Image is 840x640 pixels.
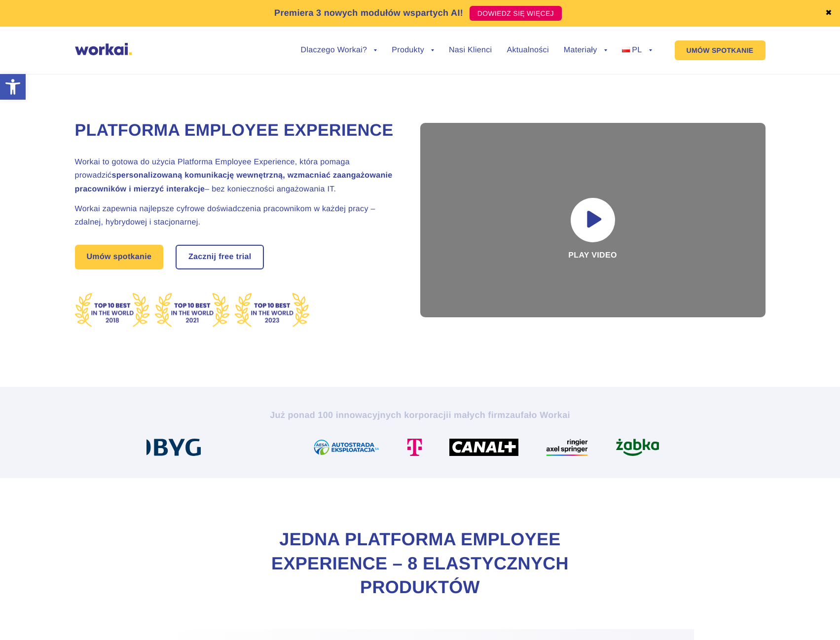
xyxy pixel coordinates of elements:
[470,6,562,21] a: DOWIEDZ SIĘ WIĘCEJ
[449,46,492,54] a: Nasi Klienci
[675,40,766,60] a: UMÓW SPOTKANIE
[632,46,642,54] span: PL
[75,171,393,193] strong: spersonalizowaną komunikację wewnętrzną, wzmacniać zaangażowanie pracowników i mierzyć interakcje
[825,9,832,17] a: ✖
[420,123,766,317] div: Play video
[448,410,505,420] i: i małych firm
[301,46,377,54] a: Dlaczego Workai?
[75,202,396,229] h2: Workai zapewnia najlepsze cyfrowe doświadczenia pracownikom w każdej pracy – zdalnej, hybrydowej ...
[223,527,618,600] h2: Jedna Platforma Employee Experience – 8 elastycznych produktów
[75,155,396,196] h2: Workai to gotowa do użycia Platforma Employee Experience, która pomaga prowadzić – bez koniecznoś...
[507,46,548,54] a: Aktualności
[177,246,263,268] a: Zacznij free trial
[75,245,164,269] a: Umów spotkanie
[75,119,396,142] h1: Platforma Employee Experience
[564,46,607,54] a: Materiały
[274,6,463,20] p: Premiera 3 nowych modułów wspartych AI!
[392,46,434,54] a: Produkty
[146,409,694,421] h2: Już ponad 100 innowacyjnych korporacji zaufało Workai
